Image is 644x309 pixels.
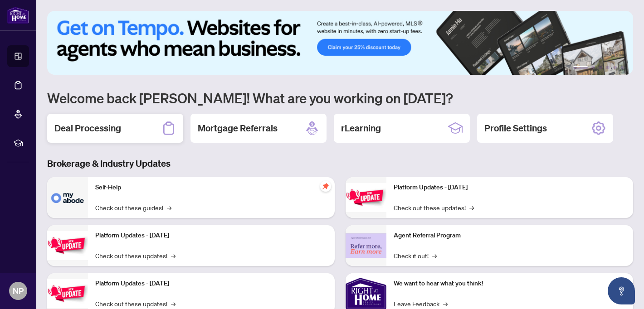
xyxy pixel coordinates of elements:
[47,177,88,218] img: Self-Help
[54,122,121,135] h2: Deal Processing
[171,299,176,309] span: →
[95,279,327,289] p: Platform Updates - [DATE]
[320,181,331,192] span: pushpin
[573,66,588,69] button: 1
[7,7,29,24] img: logo
[469,203,474,212] span: →
[346,183,386,212] img: Platform Updates - June 23, 2025
[95,203,171,212] a: Check out these guides!→
[484,122,547,135] h2: Profile Settings
[608,277,635,304] button: Open asap
[394,203,474,212] a: Check out these updates!→
[47,157,633,170] h3: Brokerage & Industry Updates
[341,122,381,135] h2: rLearning
[394,251,437,261] a: Check it out!→
[394,231,626,241] p: Agent Referral Program
[394,299,448,309] a: Leave Feedback→
[394,279,626,289] p: We want to hear what you think!
[13,285,24,297] span: NP
[599,66,602,69] button: 3
[394,183,626,193] p: Platform Updates - [DATE]
[95,231,327,241] p: Platform Updates - [DATE]
[47,11,633,75] img: Slide 0
[620,66,624,69] button: 6
[95,251,176,261] a: Check out these updates!→
[95,299,176,309] a: Check out these updates!→
[47,89,633,106] h1: Welcome back [PERSON_NAME]! What are you working on [DATE]?
[591,66,595,69] button: 2
[432,251,437,261] span: →
[606,66,610,69] button: 4
[346,233,386,258] img: Agent Referral Program
[47,231,88,260] img: Platform Updates - September 16, 2025
[198,122,278,135] h2: Mortgage Referrals
[167,203,171,212] span: →
[443,299,448,309] span: →
[47,279,88,308] img: Platform Updates - July 21, 2025
[95,183,327,193] p: Self-Help
[613,66,617,69] button: 5
[171,251,176,261] span: →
